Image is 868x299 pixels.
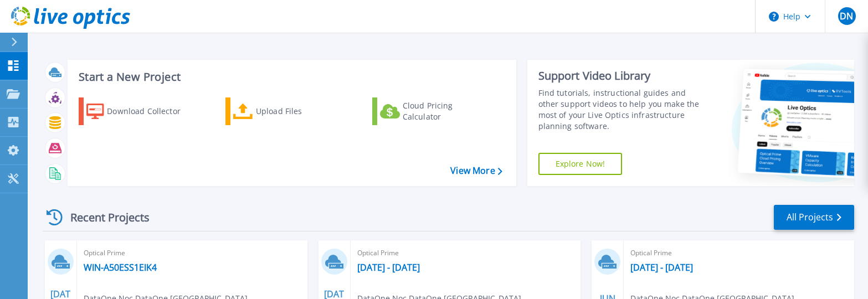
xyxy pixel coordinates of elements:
[79,97,202,125] a: Download Collector
[630,262,693,273] a: [DATE] - [DATE]
[107,100,196,122] div: Download Collector
[774,205,854,230] a: All Projects
[403,100,491,122] div: Cloud Pricing Calculator
[225,97,349,125] a: Upload Files
[450,166,502,176] a: View More
[372,97,496,125] a: Cloud Pricing Calculator
[538,87,703,132] div: Find tutorials, instructional guides and other support videos to help you make the most of your L...
[43,204,165,231] div: Recent Projects
[84,262,157,273] a: WIN-A50ESS1EIK4
[538,69,703,83] div: Support Video Library
[357,247,574,259] span: Optical Prime
[79,71,502,83] h3: Start a New Project
[630,247,848,259] span: Optical Prime
[84,247,301,259] span: Optical Prime
[538,153,623,175] a: Explore Now!
[256,100,345,122] div: Upload Files
[840,12,853,20] span: DN
[357,262,420,273] a: [DATE] - [DATE]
